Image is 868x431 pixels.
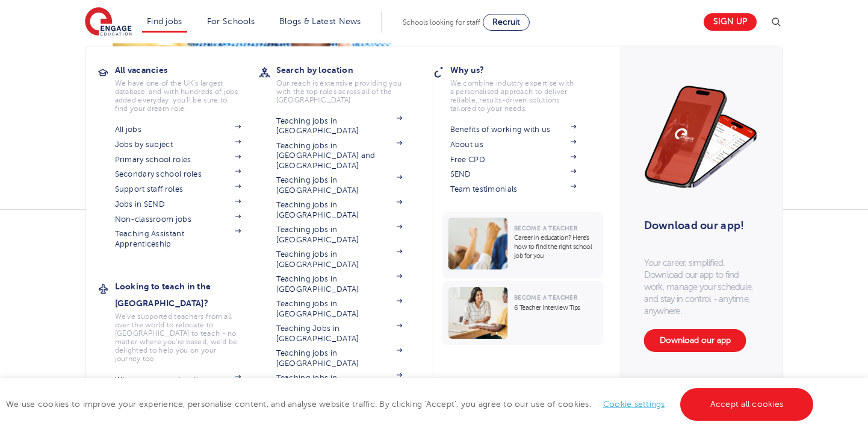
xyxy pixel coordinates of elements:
h3: Why us? [450,61,595,78]
a: Teaching jobs in [GEOGRAPHIC_DATA] [276,373,403,393]
a: All jobs [115,125,241,134]
a: Teaching jobs in [GEOGRAPHIC_DATA] and [GEOGRAPHIC_DATA] [276,141,403,171]
a: Support staff roles [115,184,241,194]
a: Benefits of working with us [450,125,577,134]
p: Our reach is extensive providing you with the top roles across all of the [GEOGRAPHIC_DATA] [276,79,403,104]
a: Secondary school roles [115,169,241,179]
a: Teaching jobs in [GEOGRAPHIC_DATA] [276,175,403,195]
a: Teaching jobs in [GEOGRAPHIC_DATA] [276,116,403,136]
a: For Schools [207,17,255,26]
h3: Search by location [276,61,421,78]
p: Career in education? Here’s how to find the right school job for you [514,233,598,260]
a: Sign up [704,13,757,31]
a: Cookie settings [603,400,665,409]
h3: Looking to teach in the [GEOGRAPHIC_DATA]? [115,278,259,312]
a: Why us?We combine industry expertise with a personalised approach to deliver reliable, results-dr... [450,61,595,113]
a: Free CPD [450,155,577,165]
a: Blogs & Latest News [279,17,361,26]
a: Become a Teacher6 Teacher Interview Tips [442,281,607,345]
span: Recruit [492,17,520,27]
p: We combine industry expertise with a personalised approach to deliver reliable, results-driven so... [450,79,577,113]
a: Jobs by subject [115,140,241,149]
a: Team testimonials [450,184,577,194]
h3: Download our app! [644,212,753,239]
a: Looking to teach in the [GEOGRAPHIC_DATA]?We've supported teachers from all over the world to rel... [115,278,259,363]
a: Non-classroom jobs [115,215,241,224]
img: Engage Education [85,7,132,37]
a: Recruit [483,14,530,31]
p: 6 Teacher Interview Tips [514,303,598,312]
span: Become a Teacher [514,294,577,301]
p: We've supported teachers from all over the world to relocate to [GEOGRAPHIC_DATA] to teach - no m... [115,312,241,363]
a: About us [450,140,577,149]
a: Teaching Assistant Apprenticeship [115,229,241,249]
span: Become a Teacher [514,225,577,231]
a: Teaching jobs in [GEOGRAPHIC_DATA] [276,348,403,368]
span: We use cookies to improve your experience, personalise content, and analyse website traffic. By c... [6,400,816,409]
span: Schools looking for staff [403,18,480,27]
p: Your career, simplified. Download our app to find work, manage your schedule, and stay in control... [644,257,758,317]
a: Jobs in SEND [115,200,241,209]
a: Teaching Jobs in [GEOGRAPHIC_DATA] [276,324,403,344]
a: All vacanciesWe have one of the UK's largest database. and with hundreds of jobs added everyday. ... [115,61,259,113]
a: Become a TeacherCareer in education? Here’s how to find the right school job for you [442,212,607,278]
a: Teaching jobs in [GEOGRAPHIC_DATA] [276,225,403,245]
a: Search by locationOur reach is extensive providing you with the top roles across all of the [GEOG... [276,61,421,104]
a: Find jobs [147,17,182,26]
h3: All vacancies [115,61,259,78]
a: SEND [450,169,577,179]
a: Teaching jobs in [GEOGRAPHIC_DATA] [276,250,403,269]
a: Accept all cookies [680,388,814,421]
a: Primary school roles [115,155,241,165]
a: Teaching jobs in [GEOGRAPHIC_DATA] [276,299,403,319]
a: Download our app [644,329,746,352]
a: Teaching jobs in [GEOGRAPHIC_DATA] [276,200,403,220]
a: Teaching jobs in [GEOGRAPHIC_DATA] [276,274,403,294]
p: We have one of the UK's largest database. and with hundreds of jobs added everyday. you'll be sur... [115,79,241,113]
a: Where are you relocating from? [115,375,241,395]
